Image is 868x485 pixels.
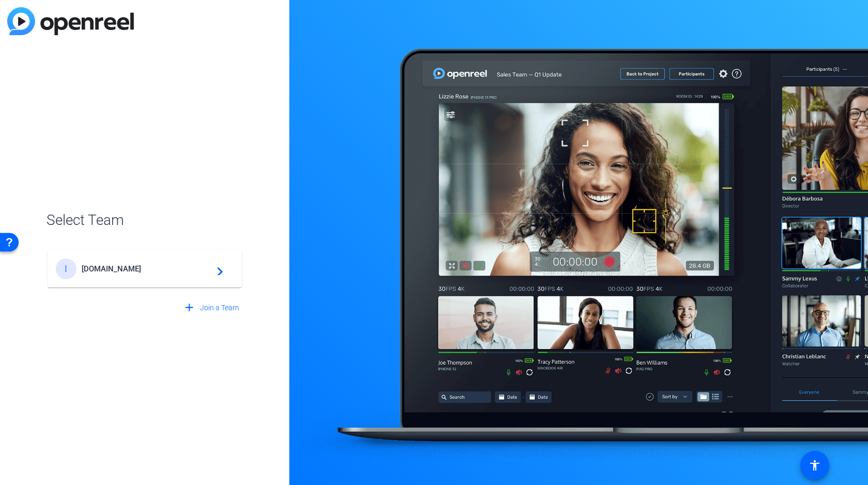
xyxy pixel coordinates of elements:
div: I [56,259,76,279]
span: [DOMAIN_NAME] [82,264,211,274]
mat-icon: accessibility [809,459,821,472]
img: blue-gradient.svg [7,7,134,35]
span: Join a Team [200,302,239,313]
mat-icon: add [183,301,196,314]
mat-icon: navigate_next [211,263,223,275]
button: Join a Team [179,299,243,317]
span: Select Team [47,209,243,231]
